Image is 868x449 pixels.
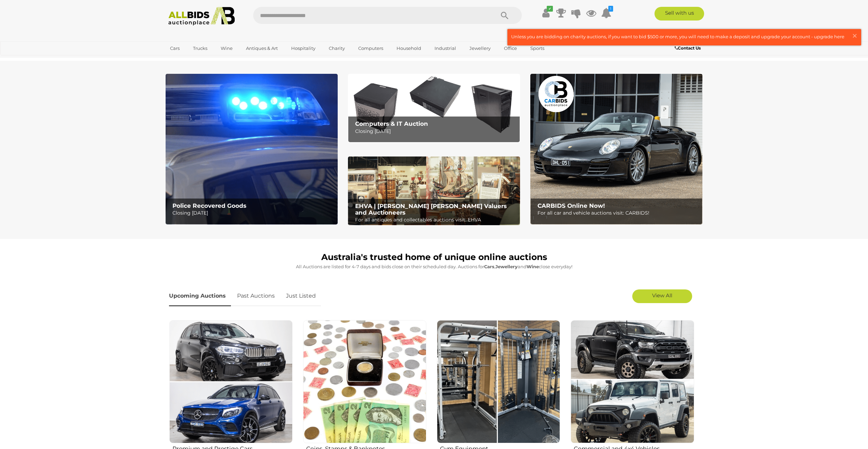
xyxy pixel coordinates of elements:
b: Police Recovered Goods [172,202,246,209]
a: Just Listed [281,286,321,306]
img: Allbids.com.au [165,7,239,26]
img: Gym Equipment [437,320,560,443]
span: View All [652,292,672,299]
p: All Auctions are listed for 4-7 days and bids close on their scheduled day. Auctions for , and cl... [169,263,699,271]
img: Police Recovered Goods [166,74,338,224]
p: For all antiques and collectables auctions visit: EHVA [355,216,516,224]
a: Sports [526,43,549,54]
a: Jewellery [465,43,495,54]
a: Charity [324,43,349,54]
span: × [852,29,858,42]
i: ✔ [547,6,553,12]
b: EHVA | [PERSON_NAME] [PERSON_NAME] Valuers and Auctioneers [355,203,507,216]
a: Upcoming Auctions [169,286,231,306]
a: EHVA | Evans Hastings Valuers and Auctioneers EHVA | [PERSON_NAME] [PERSON_NAME] Valuers and Auct... [348,157,520,226]
h1: Australia's trusted home of unique online auctions [169,253,699,262]
a: Antiques & Art [242,43,282,54]
img: Computers & IT Auction [348,74,520,142]
b: Computers & IT Auction [355,120,428,127]
p: For all car and vehicle auctions visit: CARBIDS! [537,209,699,217]
a: CARBIDS Online Now! CARBIDS Online Now! For all car and vehicle auctions visit: CARBIDS! [530,74,702,224]
img: Premium and Prestige Cars [169,320,293,443]
a: View All [632,289,692,303]
a: Industrial [430,43,461,54]
a: 1 [601,7,611,19]
a: Computers & IT Auction Computers & IT Auction Closing [DATE] [348,74,520,142]
strong: Wine [527,264,539,269]
a: Trucks [189,43,212,54]
a: Sell with us [655,7,704,21]
a: Contact Us [675,44,702,52]
strong: Cars [484,264,494,269]
a: ✔ [541,7,551,19]
a: Hospitality [287,43,320,54]
img: Coins, Stamps & Banknotes [303,320,426,443]
img: CARBIDS Online Now! [530,74,702,224]
img: EHVA | Evans Hastings Valuers and Auctioneers [348,157,520,226]
a: Household [392,43,426,54]
p: Closing [DATE] [172,209,334,217]
button: Search [488,7,522,24]
i: 1 [608,6,613,12]
img: Commercial and 4x4 Vehicles [571,320,694,443]
a: Computers [354,43,388,54]
b: Contact Us [675,45,701,51]
a: Wine [216,43,237,54]
a: Cars [166,43,184,54]
b: CARBIDS Online Now! [537,202,605,209]
a: [GEOGRAPHIC_DATA] [166,54,223,65]
strong: Jewellery [495,264,518,269]
p: Closing [DATE] [355,127,516,136]
a: Office [500,43,521,54]
a: Past Auctions [232,286,280,306]
a: Police Recovered Goods Police Recovered Goods Closing [DATE] [166,74,338,224]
